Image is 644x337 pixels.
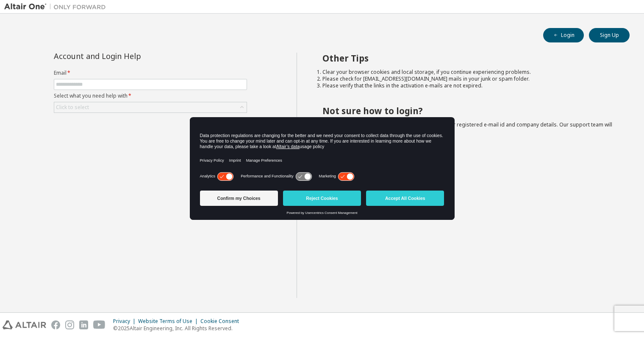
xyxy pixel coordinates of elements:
[51,320,60,329] img: facebook.svg
[322,105,615,116] h2: Not sure how to login?
[65,320,74,329] img: instagram.svg
[3,320,46,329] img: altair_logo.svg
[56,104,89,111] div: Click to select
[322,69,615,76] li: Clear your browser cookies and local storage, if you continue experiencing problems.
[93,320,105,329] img: youtube.svg
[54,93,247,99] label: Select what you need help with
[200,318,244,325] div: Cookie Consent
[4,3,110,11] img: Altair One
[589,28,630,42] button: Sign Up
[322,76,615,82] li: Please check for [EMAIL_ADDRESS][DOMAIN_NAME] mails in your junk or spam folder.
[113,318,138,325] div: Privacy
[54,53,208,59] div: Account and Login Help
[322,121,612,135] span: with a brief description of the problem, your registered e-mail id and company details. Our suppo...
[322,53,615,64] h2: Other Tips
[54,70,247,76] label: Email
[138,318,200,325] div: Website Terms of Use
[54,102,247,112] div: Click to select
[79,320,88,329] img: linkedin.svg
[113,325,244,332] p: © 2025 Altair Engineering, Inc. All Rights Reserved.
[322,82,615,89] li: Please verify that the links in the activation e-mails are not expired.
[543,28,584,42] button: Login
